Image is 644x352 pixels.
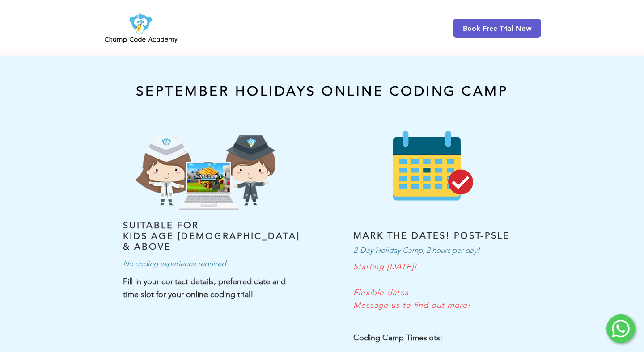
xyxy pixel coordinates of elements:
span: Flexible dates Message us to find out more! [353,288,471,310]
span: Starting [DATE]! [353,262,417,272]
p: Fill in your contact details, preferred date and time slot for your online coding trial! [123,275,302,301]
img: Champ Code Academy Booking Calendar Illustration with Red Tick [387,131,476,201]
img: Kids Beginner Minecraft.png [132,131,277,213]
span: Book Free Trial Now [463,24,532,33]
span: SEPTEMBER HOLIDAYS ONLINE CODING CAMP [136,83,508,99]
span: 2-Day Holiday Camp, 2 hours per day! [353,246,480,255]
span: MARK THE DATES! POST-PSLE [353,230,510,241]
span: No coding experience required [123,259,226,268]
span: KIDS AGE [DEMOGRAPHIC_DATA] & ABOVE [123,230,300,252]
span: SUITABLE FOR [123,220,199,230]
a: Book Free Trial Now [453,19,541,38]
span: Coding Camp Timeslots: [353,333,442,343]
img: Champ Code Academy Logo PNG.png [103,11,179,46]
